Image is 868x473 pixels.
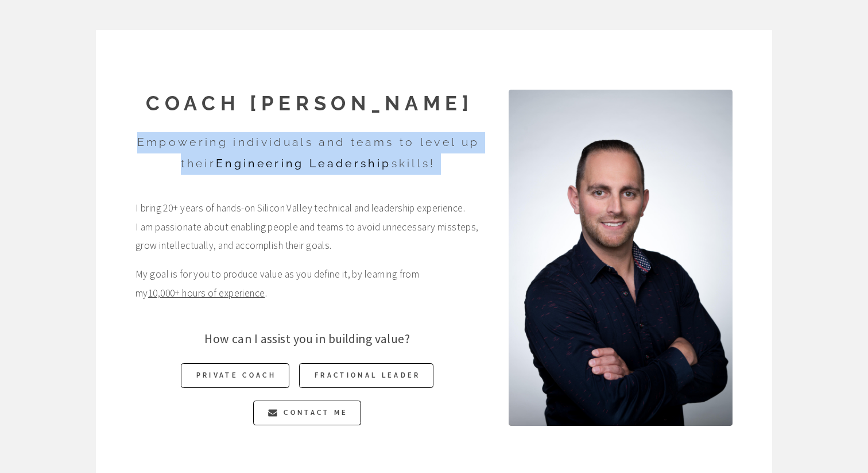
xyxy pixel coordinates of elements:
span: My goal is for you to produce value as you define it, by learning from my . [135,265,479,302]
strong: Engineering Leadership [216,157,391,170]
a: Fractional Leader [299,363,433,388]
span: I bring 20+ years of hands-on Silicon Valley technical and leadership experience. I am passionate... [135,199,479,255]
h1: Coach [PERSON_NAME] [135,90,484,117]
a: Private Coach [181,363,289,388]
a: 10,000+ hours of experience [148,287,265,299]
a: Contact Me [253,401,361,425]
p: How can I assist you in building value? [135,328,479,351]
h3: Empowering individuals and teams to level up their skills! [135,132,481,174]
span: Contact Me [284,401,348,425]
